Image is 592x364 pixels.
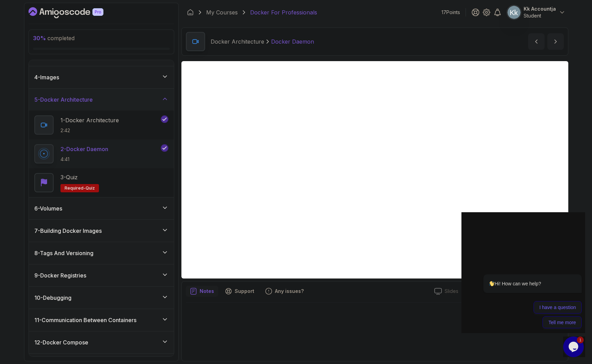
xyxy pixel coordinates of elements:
[34,271,86,280] h3: 9 - Docker Registries
[34,95,93,104] h3: 5 - Docker Architecture
[29,287,174,309] button: 10-Debugging
[29,331,174,353] button: 12-Docker Compose
[563,337,585,357] iframe: chat widget
[271,37,314,46] p: Docker Daemon
[187,9,194,16] a: Dashboard
[34,294,71,302] h3: 10 - Debugging
[29,242,174,264] button: 8-Tags And Versioning
[65,185,86,191] span: Required-
[547,33,564,50] button: next content
[442,9,460,16] p: 17 Points
[235,288,254,295] p: Support
[29,66,174,88] button: 4-Images
[186,286,218,297] button: notes button
[60,156,108,163] p: 4:41
[34,204,62,213] h3: 6 - Volumes
[275,288,304,295] p: Any issues?
[181,61,568,278] iframe: 2 - Docker Daemon
[524,5,556,12] p: Kk Accountja
[524,12,556,19] p: Student
[29,309,174,331] button: 11-Communication Between Containers
[261,286,308,297] button: Feedback button
[29,220,174,242] button: 7-Building Docker Images
[507,6,521,19] img: user profile image
[86,185,95,191] span: quiz
[528,33,545,50] button: previous content
[34,144,168,163] button: 2-Docker Daemon4:41
[200,288,214,295] p: Notes
[221,286,258,297] button: Support button
[29,7,119,18] a: Dashboard
[33,35,46,42] span: 30 %
[34,316,136,324] h3: 11 - Communication Between Containers
[60,173,78,181] p: 3 - Quiz
[29,264,174,286] button: 9-Docker Registries
[461,212,585,333] iframe: chat widget
[34,115,168,135] button: 1-Docker Architecture2:42
[29,197,174,219] button: 6-Volumes
[60,116,119,124] p: 1 - Docker Architecture
[206,8,238,16] a: My Courses
[250,8,317,16] p: Docker For Professionals
[33,35,75,42] span: completed
[60,145,108,153] p: 2 - Docker Daemon
[60,127,119,134] p: 2:42
[211,37,264,46] p: Docker Architecture
[507,5,566,19] button: user profile imageKk AccountjaStudent
[34,173,168,192] button: 3-QuizRequired-quiz
[34,73,59,81] h3: 4 - Images
[34,249,93,257] h3: 8 - Tags And Versioning
[445,288,458,295] p: Slides
[34,338,88,346] h3: 12 - Docker Compose
[34,227,102,235] h3: 7 - Building Docker Images
[29,89,174,111] button: 5-Docker Architecture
